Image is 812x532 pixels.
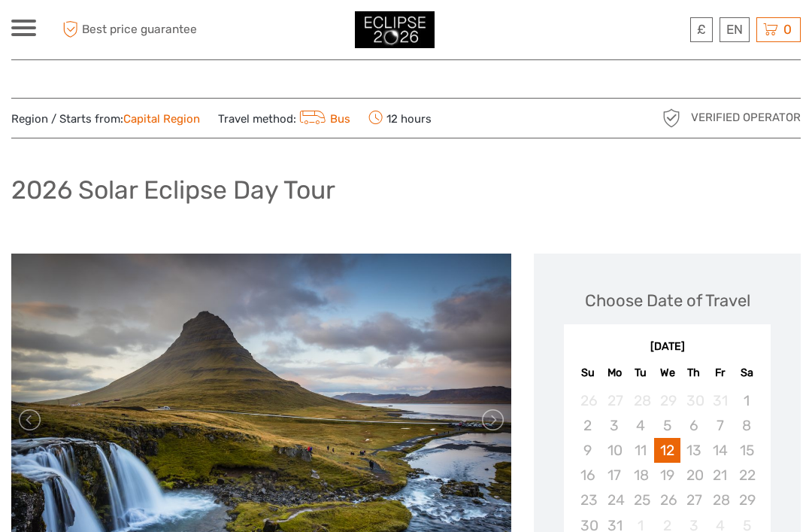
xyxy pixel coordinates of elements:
[733,388,759,413] div: Not available Saturday, August 1st, 2026
[680,413,707,438] div: Not available Thursday, August 6th, 2026
[733,438,759,463] div: Not available Saturday, August 15th, 2026
[574,363,601,383] div: Su
[654,388,680,413] div: Not available Wednesday, July 29th, 2026
[654,363,680,383] div: We
[733,488,759,512] div: Not available Saturday, August 29th, 2026
[296,112,350,126] a: Bus
[574,438,601,463] div: Not available Sunday, August 9th, 2026
[680,363,707,383] div: Th
[654,438,680,463] div: Choose Wednesday, August 12th, 2026
[654,413,680,438] div: Not available Wednesday, August 5th, 2026
[654,463,680,488] div: Not available Wednesday, August 19th, 2026
[574,463,601,488] div: Not available Sunday, August 16th, 2026
[628,388,654,413] div: Not available Tuesday, July 28th, 2026
[574,388,601,413] div: Not available Sunday, July 26th, 2026
[601,363,628,383] div: Mo
[11,175,335,205] h1: 2026 Solar Eclipse Day Tour
[707,388,733,413] div: Not available Friday, July 31st, 2026
[355,11,435,48] img: 3312-44506bfc-dc02-416d-ac4c-c65cb0cf8db4_logo_small.jpg
[707,488,733,512] div: Not available Friday, August 28th, 2026
[680,463,707,488] div: Not available Thursday, August 20th, 2026
[601,463,628,488] div: Not available Monday, August 17th, 2026
[707,413,733,438] div: Not available Friday, August 7th, 2026
[733,413,759,438] div: Not available Saturday, August 8th, 2026
[628,438,654,463] div: Not available Tuesday, August 11th, 2026
[733,363,759,383] div: Sa
[59,17,209,42] span: Best price guarantee
[574,413,601,438] div: Not available Sunday, August 2nd, 2026
[11,111,200,127] span: Region / Starts from:
[628,413,654,438] div: Not available Tuesday, August 4th, 2026
[781,22,794,37] span: 0
[585,289,750,312] div: Choose Date of Travel
[218,108,350,129] span: Travel method:
[707,463,733,488] div: Not available Friday, August 21st, 2026
[654,488,680,512] div: Not available Wednesday, August 26th, 2026
[601,488,628,512] div: Not available Monday, August 24th, 2026
[628,463,654,488] div: Not available Tuesday, August 18th, 2026
[691,110,801,126] span: Verified Operator
[680,438,707,463] div: Not available Thursday, August 13th, 2026
[601,438,628,463] div: Not available Monday, August 10th, 2026
[733,463,759,488] div: Not available Saturday, August 22nd, 2026
[680,488,707,512] div: Not available Thursday, August 27th, 2026
[123,112,200,126] a: Capital Region
[707,363,733,383] div: Fr
[697,22,706,37] span: £
[601,413,628,438] div: Not available Monday, August 3rd, 2026
[601,388,628,413] div: Not available Monday, July 27th, 2026
[628,488,654,512] div: Not available Tuesday, August 25th, 2026
[707,438,733,463] div: Not available Friday, August 14th, 2026
[720,17,750,42] div: EN
[628,363,654,383] div: Tu
[368,108,432,129] span: 12 hours
[680,388,707,413] div: Not available Thursday, July 30th, 2026
[574,488,601,512] div: Not available Sunday, August 23rd, 2026
[564,339,771,355] div: [DATE]
[659,106,683,130] img: verified_operator_grey_128.png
